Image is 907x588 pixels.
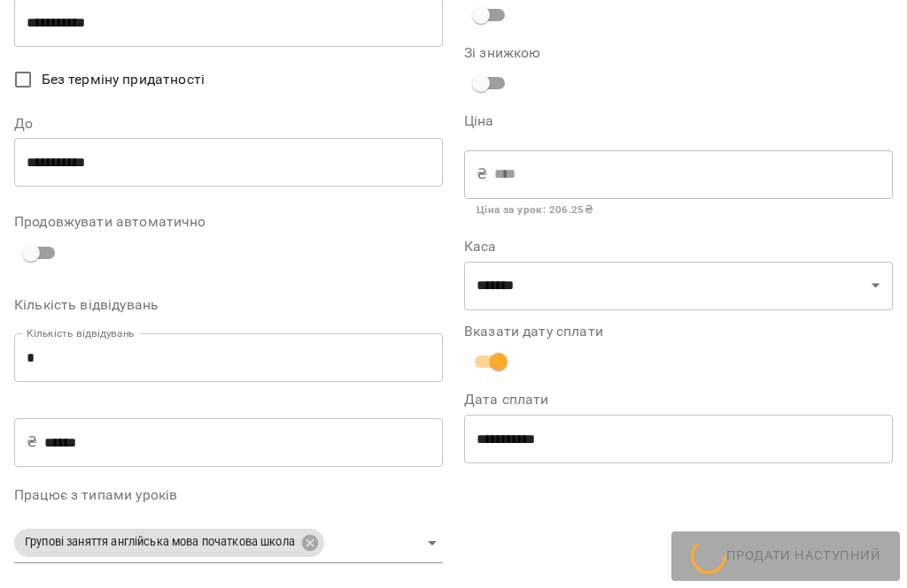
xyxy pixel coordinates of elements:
[14,117,443,131] label: До
[14,215,443,229] label: Продовжувати автоматично
[477,164,487,185] p: ₴
[464,240,893,254] label: Каса
[464,114,893,128] label: Ціна
[14,488,443,502] label: Працює з типами уроків
[464,325,893,339] label: Вказати дату сплати
[464,46,607,60] label: Зі знижкою
[14,298,443,312] label: Кількість відвідувань
[42,69,205,90] span: Без терміну придатності
[14,534,306,551] span: Групові заняття англійська мова початкова школа
[14,529,324,557] div: Групові заняття англійська мова початкова школа
[27,431,37,453] p: ₴
[477,203,593,216] b: Ціна за урок : 206.25 ₴
[464,393,893,407] label: Дата сплати
[14,523,443,563] div: Групові заняття англійська мова початкова школа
